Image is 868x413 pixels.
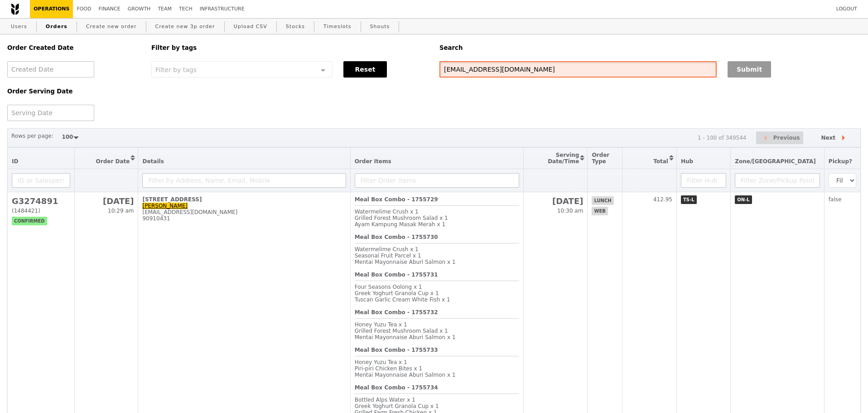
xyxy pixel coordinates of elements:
[42,19,71,35] a: Orders
[355,221,445,228] span: Ayam Kampung Masak Merah x 1
[439,61,717,78] input: Search any field
[355,347,438,353] b: Meal Box Combo - 1755733
[82,19,140,35] a: Create new order
[355,372,456,378] span: Mentai Mayonnaise Aburi Salmon x 1
[7,88,140,95] h5: Order Serving Date
[813,131,857,145] button: Next
[142,215,346,222] div: 90910431
[142,173,346,188] input: Filter by Address, Name, Email, Mobile
[108,208,134,214] span: 10:29 am
[439,44,861,51] h5: Search
[355,397,415,403] span: Bottled Alps Water x 1
[142,196,346,203] div: [STREET_ADDRESS]
[152,19,219,35] a: Create new 3p order
[355,403,439,409] span: Greek Yoghurt Granola Cup x 1
[355,384,438,391] b: Meal Box Combo - 1755734
[7,61,94,78] input: Created Date
[320,19,355,35] a: Timeslots
[11,3,19,15] img: Grain logo
[592,207,608,215] span: web
[151,44,429,51] h5: Filter by tags
[155,65,197,73] span: Filter by tags
[355,334,456,340] span: Mentai Mayonnaise Aburi Salmon x 1
[355,259,456,265] span: Mentai Mayonnaise Aburi Salmon x 1
[355,215,448,221] span: Grilled Forest Mushroom Salad x 1
[681,195,697,204] span: TS-L
[355,196,438,203] b: Meal Box Combo - 1755729
[653,196,672,203] span: 412.95
[355,365,422,372] span: Piri‑piri Chicken Bites x 1
[821,132,835,143] span: Next
[355,253,421,259] span: Seasonal Fruit Parcel x 1
[773,132,800,143] span: Previous
[343,61,387,78] button: Reset
[142,158,164,165] span: Details
[12,173,70,188] input: ID or Salesperson name
[12,158,18,165] span: ID
[735,173,820,188] input: Filter Zone/Pickup Point
[829,158,852,165] span: Pickup?
[355,272,438,278] b: Meal Box Combo - 1755731
[592,196,613,205] span: lunch
[592,152,609,165] span: Order Type
[355,234,438,240] b: Meal Box Combo - 1755730
[355,158,391,165] span: Order Items
[355,296,450,303] span: Tuscan Garlic Cream White Fish x 1
[7,44,140,51] h5: Order Created Date
[557,208,583,214] span: 10:30 am
[698,135,747,141] div: 1 - 100 of 349544
[355,321,407,328] span: Honey Yuzu Tea x 1
[230,19,271,35] a: Upload CSV
[355,328,448,334] span: Grilled Forest Mushroom Salad x 1
[355,209,419,215] span: Watermelime Crush x 1
[728,61,771,78] button: Submit
[11,131,53,141] label: Rows per page:
[681,158,693,165] span: Hub
[12,217,47,225] span: confirmed
[79,196,134,206] h2: [DATE]
[355,290,439,296] span: Greek Yoghurt Granola Cup x 1
[355,173,519,188] input: Filter Order Items
[7,105,94,121] input: Serving Date
[355,359,407,365] span: Honey Yuzu Tea x 1
[7,19,31,35] a: Users
[282,19,309,35] a: Stocks
[829,196,842,203] span: false
[366,19,394,35] a: Shouts
[12,208,70,214] div: (1484421)
[355,309,438,316] b: Meal Box Combo - 1755732
[681,173,726,188] input: Filter Hub
[142,209,346,215] div: [EMAIL_ADDRESS][DOMAIN_NAME]
[756,131,803,145] button: Previous
[735,195,752,204] span: ON-L
[528,196,583,206] h2: [DATE]
[735,158,816,165] span: Zone/[GEOGRAPHIC_DATA]
[355,246,419,253] span: Watermelime Crush x 1
[12,196,70,206] h2: G3274891
[142,203,188,209] a: [PERSON_NAME]
[355,284,422,290] span: Four Seasons Oolong x 1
